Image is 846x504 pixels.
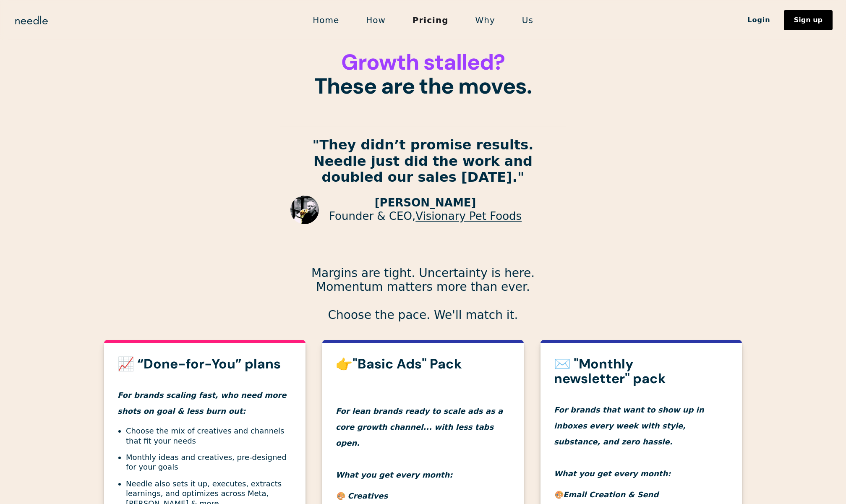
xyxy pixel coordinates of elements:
em: For brands scaling fast, who need more shots on goal & less burn out: [117,391,287,415]
p: Margins are tight. Uncertainty is here. Momentum matters more than ever. Choose the pace. We'll m... [280,266,566,322]
a: Why [462,11,509,29]
li: Monthly ideas and creatives, pre-designed for your goals [126,452,292,472]
p: [PERSON_NAME] [329,196,522,209]
h3: 📈 “Done-for-You” plans [117,357,292,371]
p: Founder & CEO, [329,210,522,223]
h1: These are the moves. [280,50,566,98]
h3: ✉️ "Monthly newsletter" pack [554,357,728,386]
a: Pricing [399,11,462,29]
em: For brands that want to show up in inboxes every week with style, substance, and zero hassle. Wha... [554,405,704,478]
strong: 👉"Basic Ads" Pack [336,355,462,373]
div: Sign up [794,17,822,24]
a: Visionary Pet Foods [415,210,522,222]
a: Login [734,13,784,27]
span: Growth stalled? [341,48,504,76]
em: 🎨 Creatives [336,491,388,500]
strong: "They didn’t promise results. Needle just did the work and doubled our sales [DATE]." [313,137,534,185]
em: 🎨 [554,490,563,499]
a: Us [509,11,547,29]
a: Sign up [784,10,833,30]
a: Home [299,11,352,29]
a: How [352,11,399,29]
li: Choose the mix of creatives and channels that fit your needs [126,426,292,446]
em: Email Creation & Send [563,490,658,499]
em: For lean brands ready to scale ads as a core growth channel... with less tabs open. What you get ... [336,407,503,479]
